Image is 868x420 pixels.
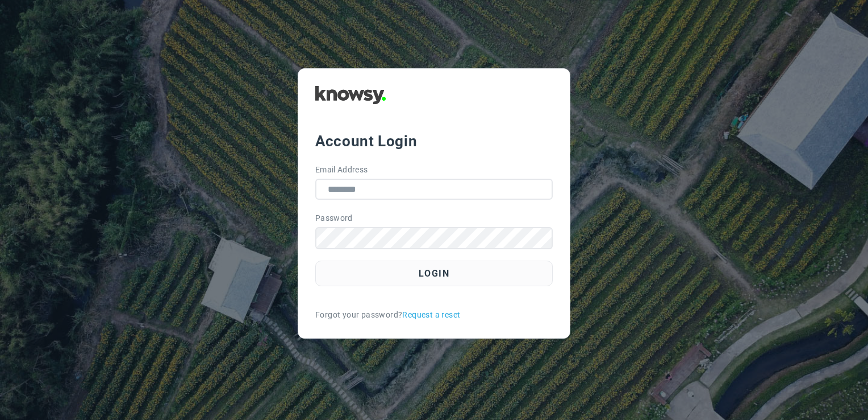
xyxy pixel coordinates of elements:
[315,212,353,224] label: Password
[315,131,553,151] div: Account Login
[402,309,460,321] a: Request a reset
[315,309,553,321] div: Forgot your password?
[315,261,553,286] button: Login
[315,164,368,176] label: Email Address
